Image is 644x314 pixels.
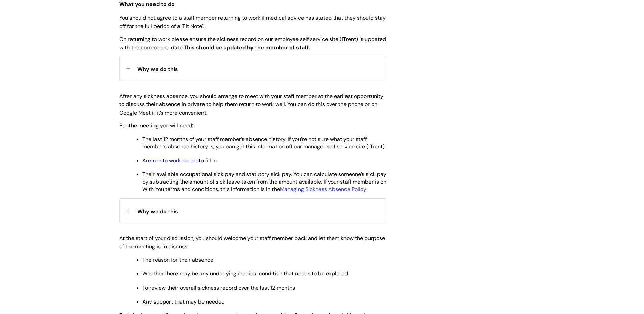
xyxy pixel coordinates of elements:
[142,284,295,291] span: To review their overall sickness record over the last 12 months
[142,157,217,164] span: A to fill in
[142,136,385,150] span: The last 12 months of your staff member’s absence history. If you’re not sure what your staff mem...
[137,208,178,215] span: Why we do this
[119,235,385,250] span: At the start of your discussion, you should welcome your staff member back and let them know the ...
[119,122,193,129] span: For the meeting you will need:
[142,171,386,193] span: Their available occupational sick pay and statutory sick pay. You can calculate someone’s sick pa...
[119,93,383,117] span: After any sickness absence, you should arrange to meet with your staff member at the earliest opp...
[142,270,348,277] span: Whether there may be any underlying medical condition that needs to be explored
[119,35,386,51] span: On returning to work please ensure the sickness record on our employee self service site (iTrent)...
[119,14,386,30] span: You should not agree to a staff member returning to work if medical advice has stated that they s...
[137,66,178,73] span: Why we do this
[184,44,310,51] strong: This should be updated by the member of staff.
[142,256,213,263] span: The reason for their absence
[146,157,199,164] a: return to work record
[142,298,225,305] span: Any support that may be needed
[119,1,175,8] span: What you need to do
[280,186,366,193] a: Managing Sickness Absence Policy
